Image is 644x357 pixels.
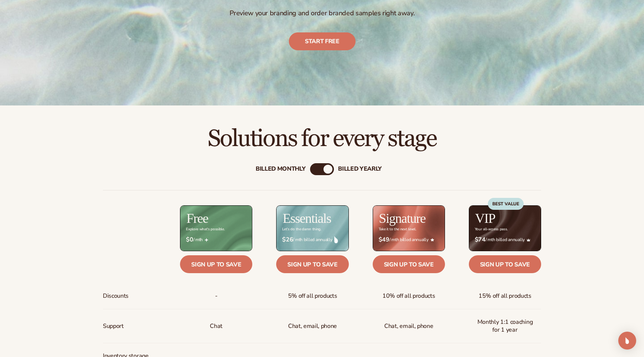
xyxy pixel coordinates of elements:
h2: Signature [379,212,426,225]
span: 15% off all products [479,289,531,303]
img: Free_Icon_bb6e7c7e-73f8-44bd-8ed0-223ea0fc522e.png [205,238,208,242]
a: Sign up to save [180,255,252,273]
p: Preview your branding and order branded samples right away. [148,9,497,18]
h2: VIP [475,212,495,225]
span: - [215,289,218,303]
a: Start free [289,32,356,50]
span: / mth billed annually [475,236,535,243]
img: Signature_BG_eeb718c8-65ac-49e3-a4e5-327c6aa73146.jpg [373,206,445,251]
div: Your all-access pass. [475,227,508,231]
h2: Essentials [282,212,331,225]
strong: $26 [282,236,293,243]
img: drop.png [334,236,338,243]
strong: $74 [475,236,486,243]
p: Chat [210,319,222,333]
span: / mth [186,236,246,243]
a: Sign up to save [276,255,348,273]
strong: $49 [379,236,389,243]
div: Billed Monthly [256,165,306,173]
img: Star_6.png [430,238,434,241]
a: Sign up to save [373,255,445,273]
span: / mth billed annually [379,236,439,243]
div: Explore what's possible. [186,227,224,231]
span: 5% off all products [288,289,337,303]
h2: Solutions for every stage [21,126,623,151]
img: Essentials_BG_9050f826-5aa9-47d9-a362-757b82c62641.jpg [277,206,348,251]
img: Crown_2d87c031-1b5a-4345-8312-a4356ddcde98.png [527,238,530,242]
div: billed Yearly [338,165,382,173]
span: 10% off all products [382,289,435,303]
div: BEST VALUE [488,198,524,210]
img: free_bg.png [180,206,252,251]
div: Let’s do the damn thing. [282,227,321,231]
a: Sign up to save [469,255,541,273]
span: / mth billed annually [282,236,342,243]
span: Monthly 1:1 coaching for 1 year [475,315,535,337]
p: Chat, email, phone [288,319,337,333]
h2: Free [186,212,208,225]
img: VIP_BG_199964bd-3653-43bc-8a67-789d2d7717b9.jpg [469,206,541,251]
span: Discounts [103,289,129,303]
div: Take it to the next level. [379,227,416,231]
strong: $0 [186,236,193,243]
span: Support [103,319,124,333]
div: Open Intercom Messenger [618,332,636,350]
span: Chat, email, phone [384,319,433,333]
